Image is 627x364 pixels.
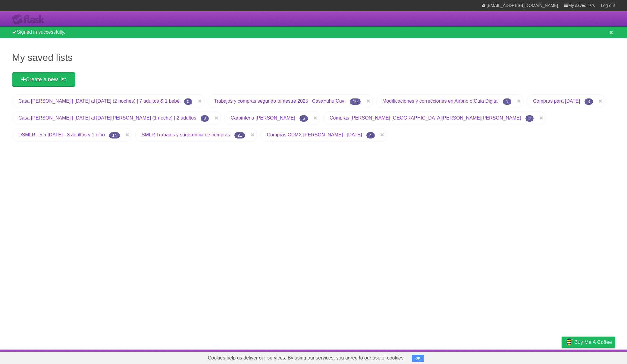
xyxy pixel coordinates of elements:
[366,132,375,138] span: 4
[382,98,499,104] a: Modificaciones y correcciones en Airbnb o Guia Digital
[18,115,196,120] a: Casa [PERSON_NAME] | [DATE] al [DATE][PERSON_NAME] (1 noche) | 2 adultos
[501,351,526,362] a: Developers
[18,132,105,137] a: DSMLR - 5 a [DATE] - 3 adultos y 1 niño
[12,50,615,65] h1: My saved lists
[109,132,120,138] span: 14
[234,132,245,138] span: 21
[214,98,346,104] a: Trabajos y compras segundo trimestre 2025 | CasaYuhu Cuví
[267,132,362,137] a: Compras CDMX [PERSON_NAME] | [DATE]
[574,337,612,347] span: Buy me a coffee
[201,115,209,122] span: 0
[12,14,48,25] div: Flask
[533,351,547,362] a: Terms
[481,351,494,362] a: About
[230,115,295,120] a: Carpinteria [PERSON_NAME]
[12,72,75,87] a: Create a new list
[533,98,580,104] a: Compras para [DATE]
[18,98,180,104] a: Casa [PERSON_NAME] | [DATE] al [DATE] (2 noches) | 7 adultos & 1 bebé
[184,98,193,105] span: 0
[562,337,615,348] a: Buy me a coffee
[503,98,511,105] span: 1
[585,98,593,105] span: 3
[350,98,361,105] span: 10
[577,351,615,362] a: Suggest a feature
[565,337,573,347] img: Buy me a coffee
[202,352,411,364] span: Cookies help us deliver our services. By using our services, you agree to our use of cookies.
[525,115,534,122] span: 3
[554,351,569,362] a: Privacy
[142,132,230,137] a: SMLR Trabajos y sugerencia de compras
[412,355,424,362] button: OK
[299,115,308,122] span: 6
[330,115,521,120] a: Compras [PERSON_NAME] [GEOGRAPHIC_DATA][PERSON_NAME][PERSON_NAME]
